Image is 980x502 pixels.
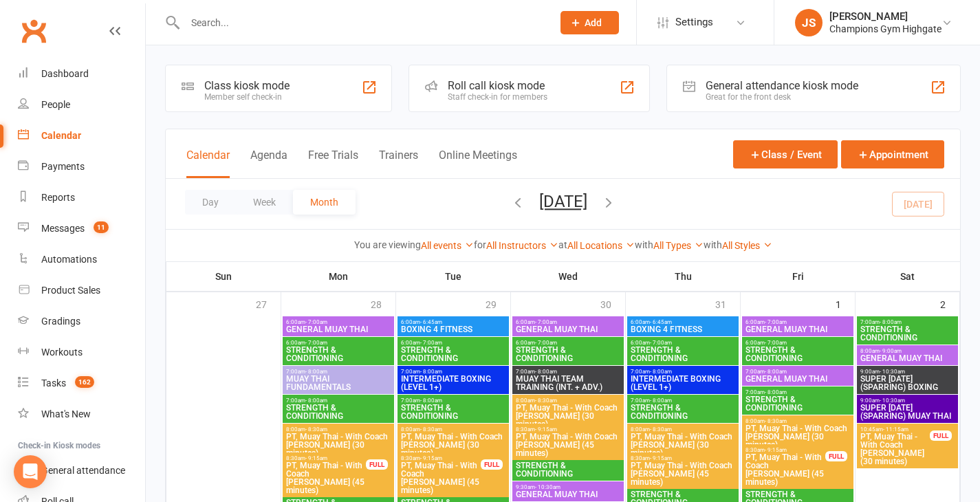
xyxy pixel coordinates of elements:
[600,292,625,315] div: 30
[585,17,602,28] span: Add
[285,369,391,375] span: 7:00am
[765,319,787,325] span: - 7:00am
[18,89,145,120] a: People
[400,325,506,334] span: BOXING 4 FITNESS
[41,408,91,419] div: What's New
[400,319,506,325] span: 6:00am
[745,424,851,449] span: PT, Muay Thai - With Coach [PERSON_NAME] (30 minutes)
[630,375,736,391] span: INTERMEDIATE BOXING (LEVEL 1+)
[829,10,941,23] div: [PERSON_NAME]
[650,340,672,346] span: - 7:00am
[354,239,421,250] strong: You are viewing
[535,340,557,346] span: - 7:00am
[515,346,621,362] span: STRENGTH & CONDITIONING
[745,389,851,395] span: 7:00am
[14,455,47,488] div: Open Intercom Messenger
[515,375,621,391] span: MUAY THAI TEAM TRAINING (INT. + ADV.)
[630,346,736,362] span: STRENGTH & CONDITIONING
[18,213,145,244] a: Messages 11
[765,418,787,424] span: - 8:30am
[860,433,930,466] span: PT, Muay Thai - With Coach [PERSON_NAME] (30 minutes)
[829,23,941,35] div: Champions Gym Highgate
[630,455,736,461] span: 8:30am
[285,375,391,391] span: MUAY THAI FUNDAMENTALS
[515,404,621,428] span: PT, Muay Thai - With Coach [PERSON_NAME] (30 minutes)
[706,79,858,92] div: General attendance kiosk mode
[94,221,109,233] span: 11
[741,262,856,291] th: Fri
[186,149,230,178] button: Calendar
[630,340,736,346] span: 6:00am
[630,319,736,325] span: 6:00am
[166,262,281,291] th: Sun
[765,447,787,453] span: - 9:15am
[650,369,672,375] span: - 8:00am
[940,292,959,315] div: 2
[860,325,955,342] span: STRENGTH & CONDITIONING
[715,292,740,315] div: 31
[653,240,704,251] a: All Types
[880,397,905,404] span: - 10:30am
[856,262,960,291] th: Sat
[515,397,621,404] span: 8:00am
[706,92,858,102] div: Great for the front desk
[18,151,145,182] a: Payments
[745,346,851,362] span: STRENGTH & CONDITIONING
[305,319,327,325] span: - 7:00am
[379,149,418,178] button: Trainers
[567,240,635,251] a: All Locations
[448,92,547,102] div: Staff check-in for members
[293,190,356,215] button: Month
[745,340,851,346] span: 6:00am
[18,399,145,430] a: What's New
[880,369,905,375] span: - 10:30am
[486,240,558,251] a: All Instructors
[745,325,851,334] span: GENERAL MUAY THAI
[515,426,621,433] span: 8:30am
[18,244,145,275] a: Automations
[860,426,930,433] span: 10:45am
[41,285,100,296] div: Product Sales
[250,149,287,178] button: Agenda
[400,426,506,433] span: 8:00am
[630,433,736,457] span: PT, Muay Thai - With Coach [PERSON_NAME] (30 minutes)
[18,58,145,89] a: Dashboard
[420,455,442,461] span: - 9:15am
[285,397,391,404] span: 7:00am
[285,340,391,346] span: 6:00am
[18,306,145,337] a: Gradings
[420,369,442,375] span: - 8:00am
[371,292,395,315] div: 28
[630,404,736,420] span: STRENGTH & CONDITIONING
[420,319,442,325] span: - 6:45am
[400,346,506,362] span: STRENGTH & CONDITIONING
[650,319,672,325] span: - 6:45am
[18,337,145,368] a: Workouts
[515,325,621,334] span: GENERAL MUAY THAI
[439,149,517,178] button: Online Meetings
[515,340,621,346] span: 6:00am
[75,376,94,388] span: 162
[630,397,736,404] span: 7:00am
[733,140,838,168] button: Class / Event
[18,275,145,306] a: Product Sales
[420,340,442,346] span: - 7:00am
[880,319,902,325] span: - 8:00am
[305,426,327,433] span: - 8:30am
[930,430,952,441] div: FULL
[285,404,391,420] span: STRENGTH & CONDITIONING
[860,348,955,354] span: 8:00am
[745,319,851,325] span: 6:00am
[366,459,388,470] div: FULL
[305,340,327,346] span: - 7:00am
[41,130,81,141] div: Calendar
[860,354,955,362] span: GENERAL MUAY THAI
[448,79,547,92] div: Roll call kiosk mode
[41,192,75,203] div: Reports
[511,262,626,291] th: Wed
[474,239,486,250] strong: for
[675,7,713,38] span: Settings
[765,389,787,395] span: - 8:00am
[535,426,557,433] span: - 9:15am
[630,461,736,486] span: PT, Muay Thai - With Coach [PERSON_NAME] (45 minutes)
